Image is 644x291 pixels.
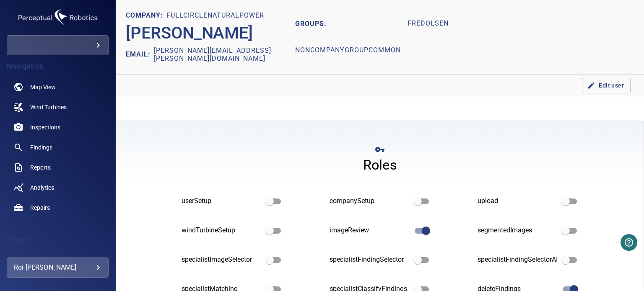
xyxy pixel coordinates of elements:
[7,157,109,178] a: reports noActive
[30,163,51,172] span: Reports
[30,203,50,212] span: Repairs
[330,196,410,206] div: companySetup
[14,261,101,274] div: Roi [PERSON_NAME]
[478,196,558,206] div: upload
[589,80,624,91] span: Edit user
[330,226,410,235] div: imageReview
[182,255,262,265] div: specialistImageSelector
[30,83,56,91] span: Map View
[582,78,631,93] button: Edit user
[295,10,401,37] h2: GROUPS:
[126,23,253,43] h2: [PERSON_NAME]
[7,178,109,198] a: analytics noActive
[166,12,264,20] h1: fullcirclenaturalpower
[7,117,109,137] a: inspections noActive
[295,39,401,63] h1: nonCompanyGroupCommon
[16,7,100,28] img: galventus-logo
[330,255,410,265] div: specialistFindingSelector
[7,77,109,97] a: map noActive
[30,123,60,131] span: Inspections
[126,12,166,20] h1: COMPANY:
[7,35,109,55] div: galventus
[30,183,54,192] span: Analytics
[7,137,109,157] a: findings noActive
[363,157,397,173] h4: Roles
[182,226,262,235] div: windTurbineSetup
[154,46,295,62] h2: [PERSON_NAME][EMAIL_ADDRESS][PERSON_NAME][DOMAIN_NAME]
[182,196,262,206] div: userSetup
[30,143,52,152] span: Findings
[7,235,109,244] h4: Filters
[30,103,67,111] span: Wind Turbines
[478,226,558,235] div: segmentedImages
[478,255,558,265] div: specialistFindingSelectorAI
[126,46,154,62] h2: EMAIL:
[7,97,109,117] a: windturbines noActive
[408,12,449,36] h1: fredolsen
[7,62,109,70] h4: Navigation
[7,198,109,218] a: repairs noActive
